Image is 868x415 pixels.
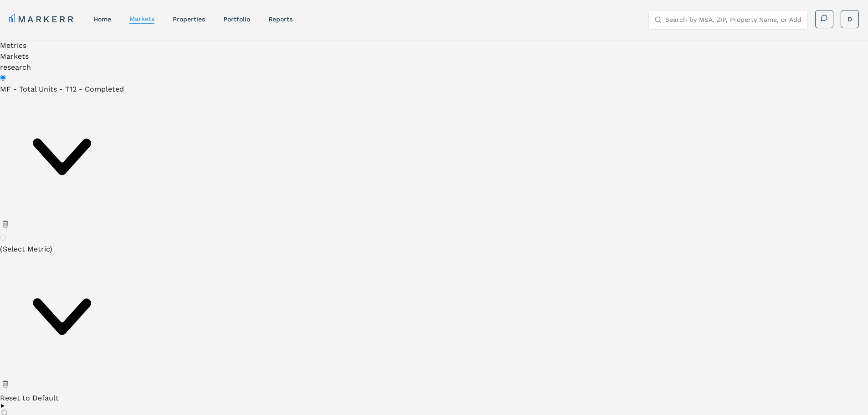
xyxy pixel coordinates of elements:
a: home [93,15,111,23]
a: MARKERR [9,13,75,26]
input: Search by MSA, ZIP, Property Name, or Address [665,10,802,29]
a: Portfolio [223,15,250,23]
span: D [847,15,852,24]
button: D [841,10,859,28]
a: markets [129,15,154,22]
a: reports [268,15,293,23]
a: properties [173,15,205,23]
